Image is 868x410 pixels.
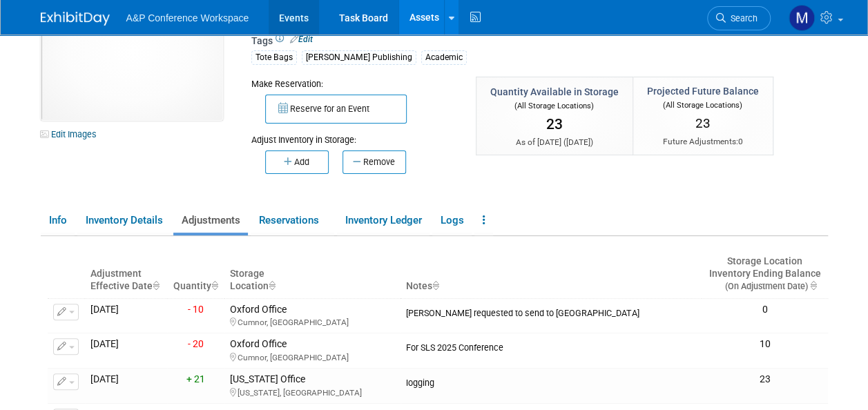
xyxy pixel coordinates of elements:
[421,50,467,65] div: Academic
[265,95,407,124] button: Reserve for an Event
[251,77,455,90] div: Make Reservation:
[188,304,204,315] span: - 10
[702,250,827,298] th: Storage LocationInventory Ending Balance (On Adjustment Date) : activate to sort column ascending
[230,338,395,363] div: Oxford Office
[726,13,758,23] span: Search
[707,338,822,351] div: 10
[695,115,711,131] span: 23
[188,338,204,349] span: - 20
[406,373,696,389] div: logging
[251,208,334,233] a: Reservations
[707,304,822,316] div: 0
[251,50,297,65] div: Tote Bags
[401,250,702,298] th: Notes : activate to sort column ascending
[85,369,167,404] td: [DATE]
[566,137,590,147] span: [DATE]
[230,315,395,328] div: Cumnor, [GEOGRAPHIC_DATA]
[186,373,205,384] span: + 21
[406,338,696,353] div: For SLS 2025 Conference
[290,35,313,44] a: Edit
[789,5,815,31] img: Matt Hambridge
[230,351,395,363] div: Cumnor, [GEOGRAPHIC_DATA]
[432,208,472,233] a: Logs
[251,124,455,146] div: Adjust Inventory in Storage:
[546,116,563,133] span: 23
[85,298,167,333] td: [DATE]
[707,373,822,386] div: 23
[41,12,110,26] img: ExhibitDay
[173,208,248,233] a: Adjustments
[343,150,406,174] button: Remove
[41,126,102,143] a: Edit Images
[251,34,769,74] div: Tags
[490,85,619,99] div: Quantity Available in Storage
[490,137,619,148] div: As of [DATE] ( )
[265,150,329,174] button: Add
[337,208,430,233] a: Inventory Ledger
[230,386,395,398] div: [US_STATE], [GEOGRAPHIC_DATA]
[713,281,807,291] span: (On Adjustment Date)
[302,50,416,65] div: [PERSON_NAME] Publishing
[77,208,171,233] a: Inventory Details
[647,136,759,148] div: Future Adjustments:
[490,99,619,112] div: (All Storage Locations)
[647,98,759,111] div: (All Storage Locations)
[406,304,696,319] div: [PERSON_NAME] requested to send to [GEOGRAPHIC_DATA]
[126,12,249,23] span: A&P Conference Workspace
[707,6,771,30] a: Search
[41,208,75,233] a: Info
[230,373,395,398] div: [US_STATE] Office
[230,304,395,329] div: Oxford Office
[85,333,167,369] td: [DATE]
[167,250,224,298] th: Quantity : activate to sort column ascending
[224,250,401,298] th: Storage Location : activate to sort column ascending
[85,250,167,298] th: Adjustment Effective Date : activate to sort column ascending
[647,84,759,98] div: Projected Future Balance
[738,137,743,146] span: 0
